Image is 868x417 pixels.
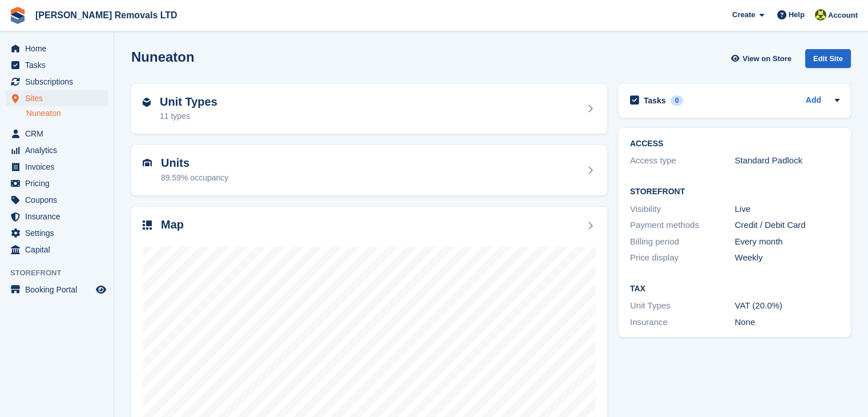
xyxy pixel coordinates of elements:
span: CRM [25,126,94,142]
h2: Units [161,157,228,170]
a: menu [6,159,108,175]
span: Tasks [25,57,94,73]
span: Home [25,41,94,57]
div: Billing period [630,235,735,248]
a: menu [6,242,108,258]
h2: Unit Types [160,95,217,109]
a: menu [6,41,108,57]
a: menu [6,74,108,90]
a: Add [806,94,821,107]
div: Payment methods [630,219,735,232]
div: 89.59% occupancy [161,172,228,184]
div: Price display [630,251,735,264]
span: Storefront [10,267,114,279]
a: menu [6,57,108,73]
span: Account [828,10,858,21]
span: Sites [25,90,94,106]
a: menu [6,225,108,241]
span: Pricing [25,175,94,191]
img: Sean Glenn [815,9,826,21]
h2: Tasks [644,95,666,106]
div: Credit / Debit Card [735,219,840,232]
a: View on Store [729,49,796,68]
a: Preview store [94,283,108,296]
div: 0 [671,95,684,106]
span: Subscriptions [25,74,94,90]
div: Access type [630,154,735,167]
span: Create [732,9,755,21]
div: Weekly [735,251,840,264]
h2: ACCESS [630,139,839,149]
div: Live [735,203,840,216]
div: Visibility [630,203,735,216]
span: Analytics [25,142,94,158]
a: Units 89.59% occupancy [131,145,607,195]
span: Invoices [25,159,94,175]
a: menu [6,126,108,142]
span: View on Store [742,53,792,65]
div: Edit Site [805,49,851,68]
a: menu [6,192,108,208]
span: Settings [25,225,94,241]
img: unit-icn-7be61d7bf1b0ce9d3e12c5938cc71ed9869f7b940bace4675aadf7bd6d80202e.svg [143,159,152,167]
h2: Tax [630,284,839,294]
a: menu [6,90,108,106]
a: menu [6,209,108,224]
h2: Storefront [630,187,839,197]
a: menu [6,175,108,191]
h2: Nuneaton [131,49,195,65]
a: Nuneaton [26,108,108,119]
div: Insurance [630,316,735,329]
a: Unit Types 11 types [131,84,607,134]
h2: Map [161,218,184,231]
a: Edit Site [805,49,851,73]
span: Coupons [25,192,94,208]
div: None [735,316,840,329]
span: Help [789,9,805,21]
img: map-icn-33ee37083ee616e46c38cad1a60f524a97daa1e2b2c8c0bc3eb3415660979fc1.svg [143,220,152,230]
div: Every month [735,235,840,248]
div: Standard Padlock [735,154,840,167]
img: stora-icon-8386f47178a22dfd0bd8f6a31ec36ba5ce8667c1dd55bd0f319d3a0aa187defe.svg [9,7,26,24]
span: Booking Portal [25,282,94,298]
a: menu [6,142,108,158]
span: Capital [25,242,94,258]
div: VAT (20.0%) [735,299,840,312]
div: 11 types [160,110,217,122]
div: Unit Types [630,299,735,312]
img: unit-type-icn-2b2737a686de81e16bb02015468b77c625bbabd49415b5ef34ead5e3b44a266d.svg [143,98,151,107]
a: menu [6,282,108,298]
span: Insurance [25,209,94,224]
a: [PERSON_NAME] Removals LTD [31,6,182,25]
